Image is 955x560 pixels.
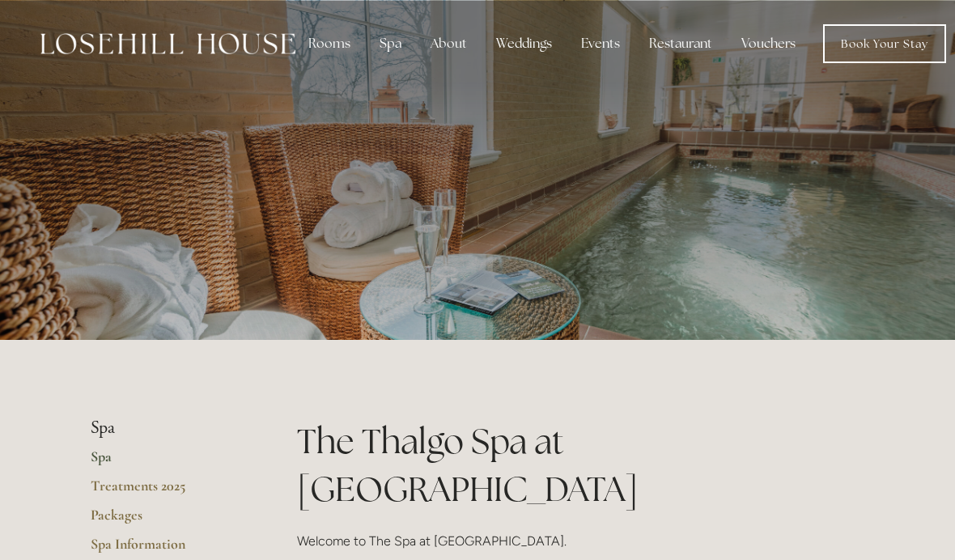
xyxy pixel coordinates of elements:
[297,418,864,513] h1: The Thalgo Spa at [GEOGRAPHIC_DATA]
[483,28,565,60] div: Weddings
[295,28,363,60] div: Rooms
[91,477,245,506] a: Treatments 2025
[823,24,946,63] a: Book Your Stay
[40,33,295,54] img: Losehill House
[728,28,809,60] a: Vouchers
[91,418,245,439] li: Spa
[91,506,245,535] a: Packages
[91,448,245,477] a: Spa
[418,28,480,60] div: About
[297,530,864,552] p: Welcome to The Spa at [GEOGRAPHIC_DATA].
[568,28,633,60] div: Events
[367,28,414,60] div: Spa
[636,28,725,60] div: Restaurant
